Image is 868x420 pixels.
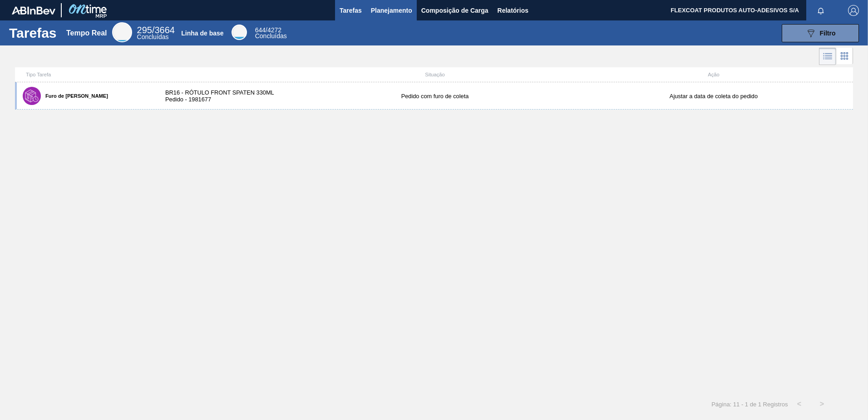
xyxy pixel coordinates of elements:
[232,25,247,40] div: Base Line
[255,26,266,34] span: 644
[296,72,574,77] div: Situação
[66,29,107,37] div: Tempo Real
[181,30,223,37] div: Linha de base
[371,5,412,16] span: Planejamento
[255,32,287,40] span: Concluídas
[574,72,853,77] div: Ação
[137,25,152,35] span: 295
[574,93,853,100] div: Ajustar a data de coleta do pedido
[848,5,859,16] img: Logout
[12,6,55,15] img: TNhmsLtSVTkK8tSr43FrP2fwEKptu5GPRR3wAAAABJRU5ErkJggg==
[820,30,836,37] span: Filtro
[296,93,574,100] div: Pedido com furo de coleta
[255,26,281,34] span: /
[154,25,175,35] font: 3664
[255,27,287,39] div: Base Line
[9,28,57,38] h1: Tarefas
[421,5,488,16] span: Composição de Carga
[819,48,836,65] div: Visão em Lista
[17,72,156,77] div: Tipo Tarefa
[788,393,811,415] button: <
[782,24,859,42] button: Filtro
[41,93,108,99] label: Furo de [PERSON_NAME]
[137,33,169,40] span: Concluídas
[806,4,835,17] button: Notificações
[736,401,788,408] span: 1 - 1 de 1 Registros
[340,5,362,16] span: Tarefas
[498,5,528,16] span: Relatórios
[711,401,736,408] span: Página: 1
[811,393,833,415] button: >
[836,48,853,65] div: Visão em Cards
[267,26,281,34] font: 4272
[156,89,296,103] div: BR16 - RÓTULO FRONT SPATEN 330ML Pedido - 1981677
[137,25,175,35] span: /
[112,22,132,42] div: Real Time
[137,26,175,40] div: Real Time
